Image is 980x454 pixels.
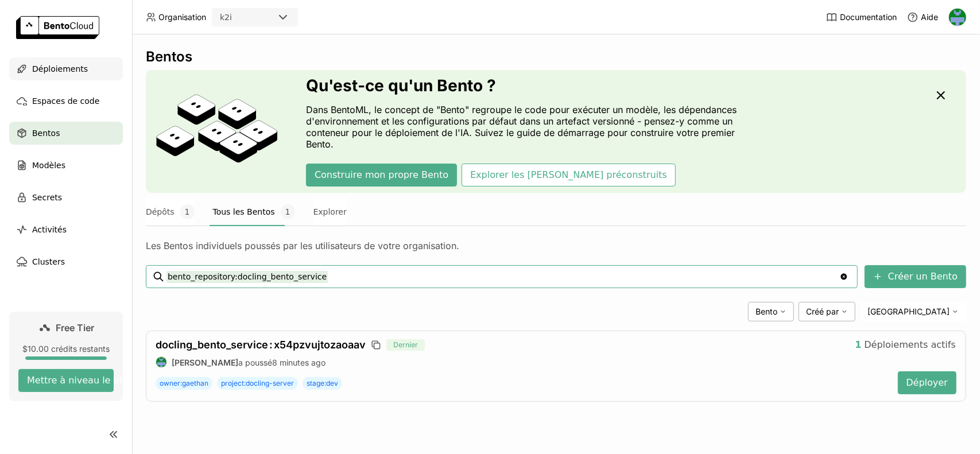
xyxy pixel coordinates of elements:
[32,62,88,76] span: Déploiements
[281,204,295,219] span: 1
[217,377,298,390] span: project:docling-server
[32,94,99,108] span: Espaces de code
[949,9,966,26] img: Gaethan Legrand
[32,255,65,269] span: Clusters
[32,126,60,140] span: Bentos
[32,158,65,172] span: Modèles
[16,16,99,39] img: logo
[9,90,123,112] a: Espaces de code
[233,12,234,24] input: Selected k2i.
[172,358,238,367] strong: [PERSON_NAME]
[799,302,855,321] div: Créé par
[9,312,123,401] a: Free Tier$10.00 crédits restantsMettre à niveau le plan
[756,306,777,317] span: Bento
[921,12,938,22] span: Aide
[213,197,295,226] button: Tous les Bentos
[156,339,366,351] span: docling_bento_service x54pzvujtozaoaav
[9,154,123,177] a: Modèles
[9,122,123,145] a: Bentos
[18,344,114,354] div: $10.00 crédits restants
[156,339,366,351] a: docling_bento_service:x54pzvujtozaoaav
[865,265,966,288] button: Créer un Bento
[306,76,760,95] h3: Qu'est-ce qu'un Bento ?
[156,357,166,367] img: Gaethan Legrand
[826,11,897,23] a: Documentation
[840,12,897,22] span: Documentation
[9,250,123,273] a: Clusters
[907,11,938,23] div: Aide
[180,204,195,219] span: 1
[9,57,123,80] a: Déploiements
[9,218,123,241] a: Activités
[158,12,206,22] span: Organisation
[155,94,278,169] img: cover onboarding
[462,164,676,187] button: Explorer les [PERSON_NAME] préconstruits
[269,339,273,351] span: :
[303,377,342,390] span: stage:dev
[56,322,95,333] span: Free Tier
[156,356,889,368] div: a poussé
[32,223,67,236] span: Activités
[146,197,195,226] button: Dépôts
[313,197,347,226] button: Explorer
[306,104,760,150] p: Dans BentoML, le concept de "Bento" regroupe le code pour exécuter un modèle, les dépendances d'e...
[806,306,839,317] span: Créé par
[9,186,123,209] a: Secrets
[860,302,966,321] div: [GEOGRAPHIC_DATA]
[386,339,425,351] span: Dernier
[146,48,966,65] div: Bentos
[166,267,839,286] input: Rechercher
[846,333,964,356] button: 1Déploiements actifs
[156,377,212,390] span: owner:gaethan
[855,339,861,351] strong: 1
[748,302,794,321] div: Bento
[865,339,956,351] span: Déploiements actifs
[306,164,457,187] button: Construire mon propre Bento
[272,358,326,367] span: 8 minutes ago
[32,191,62,204] span: Secrets
[898,371,956,394] button: Déployer
[867,306,950,317] span: [GEOGRAPHIC_DATA]
[839,272,849,281] svg: Clear value
[146,240,966,251] div: Les Bentos individuels poussés par les utilisateurs de votre organisation.
[220,11,232,23] div: k2i
[18,369,114,392] button: Mettre à niveau le plan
